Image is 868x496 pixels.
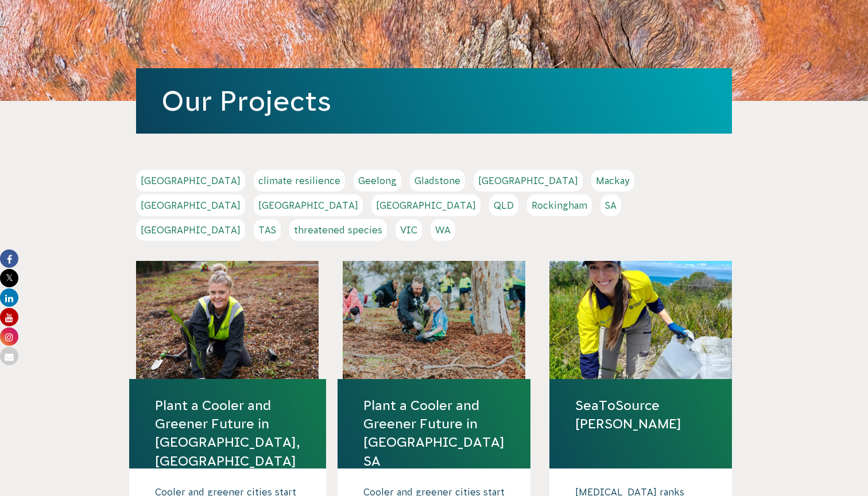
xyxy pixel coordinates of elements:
[136,219,245,241] a: [GEOGRAPHIC_DATA]
[474,170,583,192] a: [GEOGRAPHIC_DATA]
[289,219,387,241] a: threatened species
[363,396,505,470] a: Plant a Cooler and Greener Future in [GEOGRAPHIC_DATA] SA
[600,194,621,216] a: SA
[371,194,480,216] a: [GEOGRAPHIC_DATA]
[254,194,363,216] a: [GEOGRAPHIC_DATA]
[254,219,281,241] a: TAS
[354,170,401,192] a: Geelong
[410,170,465,192] a: Gladstone
[396,219,422,241] a: VIC
[136,170,245,192] a: [GEOGRAPHIC_DATA]
[575,396,706,433] a: SeaToSource [PERSON_NAME]
[155,396,300,470] a: Plant a Cooler and Greener Future in [GEOGRAPHIC_DATA], [GEOGRAPHIC_DATA]
[136,194,245,216] a: [GEOGRAPHIC_DATA]
[161,85,331,116] a: Our Projects
[591,170,634,192] a: Mackay
[489,194,518,216] a: QLD
[527,194,592,216] a: Rockingham
[254,170,345,192] a: climate resilience
[431,219,455,241] a: WA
